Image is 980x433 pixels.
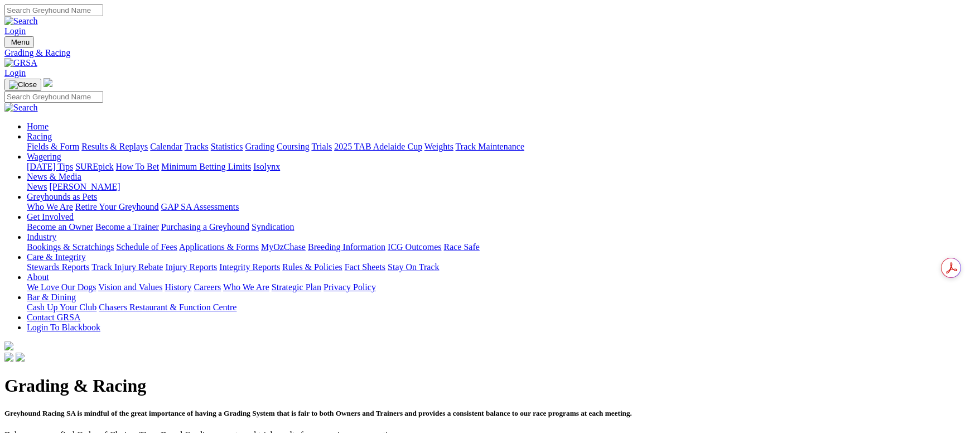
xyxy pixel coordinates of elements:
[456,142,524,151] a: Track Maintenance
[4,353,13,362] img: facebook.svg
[27,142,79,151] a: Fields & Form
[161,202,239,211] a: GAP SA Assessments
[4,103,38,113] img: Search
[219,262,280,272] a: Integrity Reports
[27,262,89,272] a: Stewards Reports
[245,142,274,151] a: Grading
[91,262,163,272] a: Track Injury Rebate
[165,282,191,292] a: History
[388,242,441,252] a: ICG Outcomes
[308,242,385,252] a: Breeding Information
[4,68,26,78] a: Login
[334,142,422,151] a: 2025 TAB Adelaide Cup
[95,222,159,232] a: Become a Trainer
[27,302,96,312] a: Cash Up Your Club
[4,58,37,68] img: GRSA
[4,48,976,58] a: Grading & Racing
[345,262,385,272] a: Fact Sheets
[161,162,251,171] a: Minimum Betting Limits
[311,142,332,151] a: Trials
[49,182,120,191] a: [PERSON_NAME]
[277,142,310,151] a: Coursing
[4,4,103,16] input: Search
[252,222,294,232] a: Syndication
[4,341,13,350] img: logo-grsa-white.png
[424,142,453,151] a: Weights
[27,152,61,161] a: Wagering
[27,202,976,212] div: Greyhounds as Pets
[27,192,97,201] a: Greyhounds as Pets
[165,262,217,272] a: Injury Reports
[4,91,103,103] input: Search
[27,142,976,152] div: Racing
[253,162,280,171] a: Isolynx
[223,282,269,292] a: Who We Are
[27,132,52,141] a: Racing
[27,162,73,171] a: [DATE] Tips
[27,282,96,292] a: We Love Our Dogs
[27,312,80,322] a: Contact GRSA
[27,182,976,192] div: News & Media
[27,242,976,252] div: Industry
[27,212,74,222] a: Get Involved
[150,142,182,151] a: Calendar
[27,292,76,302] a: Bar & Dining
[27,282,976,292] div: About
[272,282,321,292] a: Strategic Plan
[27,262,976,272] div: Care & Integrity
[4,16,38,26] img: Search
[98,282,162,292] a: Vision and Values
[282,262,342,272] a: Rules & Policies
[11,38,30,46] span: Menu
[27,272,49,282] a: About
[179,242,259,252] a: Applications & Forms
[185,142,209,151] a: Tracks
[388,262,439,272] a: Stay On Track
[4,376,976,396] h1: Grading & Racing
[261,242,306,252] a: MyOzChase
[27,202,73,211] a: Who We Are
[27,302,976,312] div: Bar & Dining
[211,142,243,151] a: Statistics
[27,242,114,252] a: Bookings & Scratchings
[81,142,148,151] a: Results & Replays
[9,80,37,89] img: Close
[443,242,479,252] a: Race Safe
[27,252,86,262] a: Care & Integrity
[27,232,56,242] a: Industry
[27,222,976,232] div: Get Involved
[4,79,41,91] button: Toggle navigation
[27,122,49,131] a: Home
[27,323,100,332] a: Login To Blackbook
[116,162,160,171] a: How To Bet
[161,222,249,232] a: Purchasing a Greyhound
[194,282,221,292] a: Careers
[99,302,236,312] a: Chasers Restaurant & Function Centre
[75,202,159,211] a: Retire Your Greyhound
[27,222,93,232] a: Become an Owner
[16,353,25,362] img: twitter.svg
[4,36,34,48] button: Toggle navigation
[27,172,81,181] a: News & Media
[116,242,177,252] a: Schedule of Fees
[4,409,976,418] h5: Greyhound Racing SA is mindful of the great importance of having a Grading System that is fair to...
[75,162,113,171] a: SUREpick
[27,182,47,191] a: News
[324,282,376,292] a: Privacy Policy
[4,26,26,36] a: Login
[27,162,976,172] div: Wagering
[44,78,52,87] img: logo-grsa-white.png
